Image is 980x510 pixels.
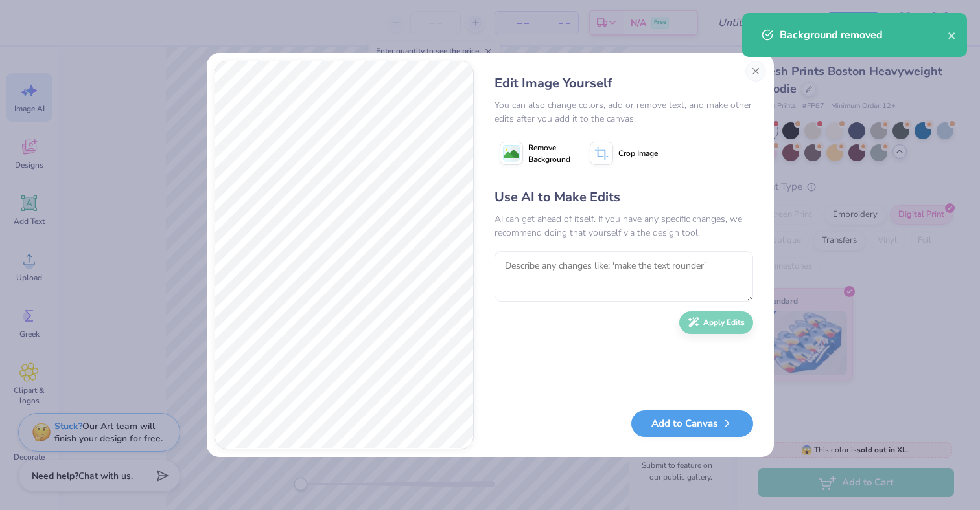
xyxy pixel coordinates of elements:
[495,137,576,170] button: Remove Background
[780,27,948,43] div: Background removed
[495,74,753,93] div: Edit Image Yourself
[495,212,753,239] div: AI can get ahead of itself. If you have any specific changes, we recommend doing that yourself vi...
[528,142,570,165] span: Remove Background
[585,137,666,170] button: Crop Image
[495,98,753,126] div: You can also change colors, add or remove text, and make other edits after you add it to the canvas.
[745,61,766,82] button: Close
[948,27,957,43] button: close
[495,188,753,207] div: Use AI to Make Edits
[631,410,753,437] button: Add to Canvas
[618,148,658,159] span: Crop Image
